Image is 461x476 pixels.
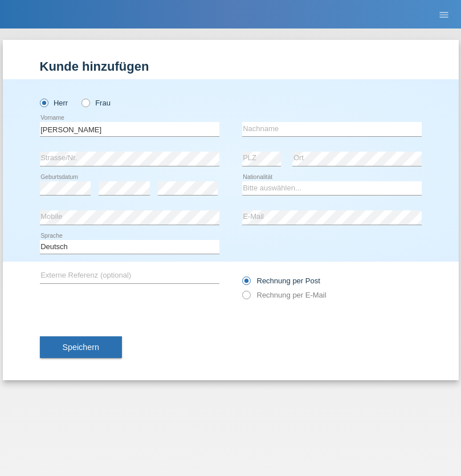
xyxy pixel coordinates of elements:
[81,99,89,106] input: Frau
[242,291,250,305] input: Rechnung per E-Mail
[242,291,327,299] label: Rechnung per E-Mail
[63,343,99,352] span: Speichern
[242,276,320,285] label: Rechnung per Post
[40,99,47,106] input: Herr
[433,11,455,18] a: menu
[242,276,250,291] input: Rechnung per Post
[81,99,111,107] label: Frau
[438,9,450,21] i: menu
[40,99,68,107] label: Herr
[40,59,422,74] h1: Kunde hinzufügen
[40,336,122,358] button: Speichern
